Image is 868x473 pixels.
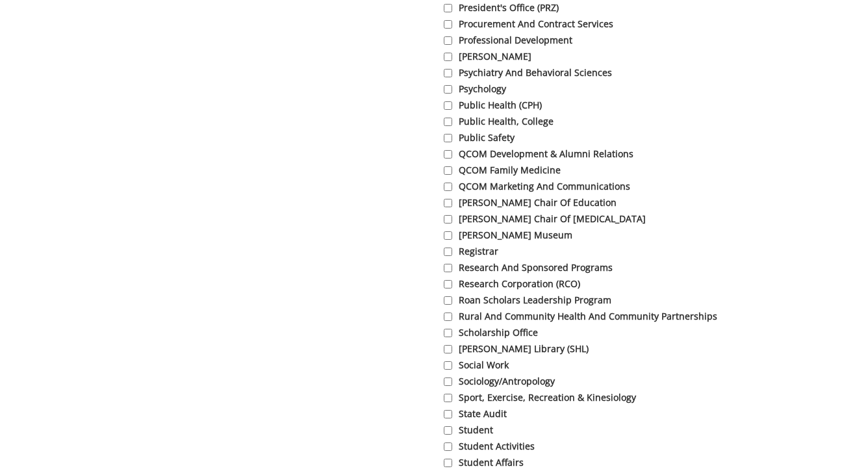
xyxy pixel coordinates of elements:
label: Psychiatry and Behavioral Sciences [444,66,804,79]
label: Sociology/Antropology [444,375,804,388]
label: Registrar [444,245,804,258]
label: Student [444,424,804,437]
label: [PERSON_NAME] Chair of [MEDICAL_DATA] [444,212,804,225]
label: [PERSON_NAME] [444,50,804,63]
label: President's Office (PRZ) [444,1,804,14]
label: QCOM Development & Alumni Relations [444,147,804,160]
label: Professional Development [444,34,804,47]
label: [PERSON_NAME] Museum [444,229,804,242]
label: Psychology [444,83,804,96]
label: Public Health (CPH) [444,99,804,112]
label: State Audit [444,407,804,420]
label: Scholarship Office [444,326,804,339]
label: Public Health, College [444,115,804,128]
label: Public Safety [444,131,804,144]
label: Sport, Exercise, Recreation & Kinesiology [444,391,804,404]
label: Procurement and Contract Services [444,18,804,31]
label: [PERSON_NAME] Chair of Education [444,196,804,209]
label: Student Activities [444,440,804,453]
label: Social Work [444,359,804,372]
label: QCOM Family Medicine [444,164,804,177]
label: Research Corporation (RCO) [444,277,804,290]
label: Rural and Community Health and Community Partnerships [444,310,804,323]
label: [PERSON_NAME] Library (SHL) [444,342,804,355]
label: Roan Scholars Leadership Program [444,294,804,307]
label: QCOM Marketing and Communications [444,180,804,193]
label: Research and Sponsored Programs [444,261,804,274]
label: Student Affairs [444,456,804,469]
